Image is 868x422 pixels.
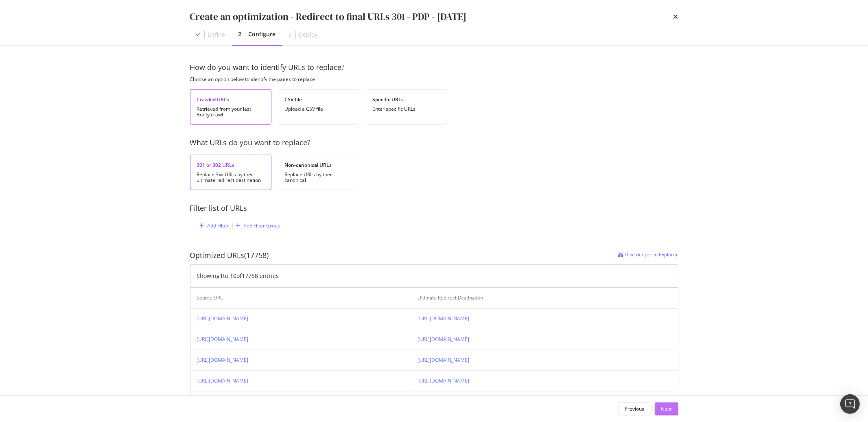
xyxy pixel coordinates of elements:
div: Open Intercom Messenger [840,394,860,414]
a: [URL][DOMAIN_NAME] [197,315,249,322]
div: Enter specific URLs [373,106,440,112]
div: Showing 1 to 10 of 17758 entries [197,272,279,280]
div: Add Filter Group [244,222,281,229]
a: [URL][DOMAIN_NAME] [418,336,470,343]
button: Previous [618,402,652,415]
a: Dive deeper in Explorer [619,250,678,261]
button: Add Filter Group [233,221,281,231]
a: [URL][DOMAIN_NAME] [418,356,470,363]
th: Ultimate Redirect Destination [411,288,678,308]
div: Filter list of URLs [190,203,678,214]
a: [URL][DOMAIN_NAME] [197,336,249,343]
div: Create an optimization - Redirect to final URLs 301 - PDP - [DATE] [190,10,467,24]
div: times [673,10,678,24]
div: Non-canonical URLs [285,162,352,168]
div: Define [208,31,225,39]
div: Choose an option below to identify the pages to replace [190,76,678,83]
div: Add Filter [208,222,229,229]
button: Next [655,402,678,415]
div: What URLs do you want to replace? [190,138,678,148]
div: Specific URLs [373,96,440,103]
a: [URL][DOMAIN_NAME] [197,356,249,363]
div: 2 [238,30,242,38]
div: 301 or 302 URLs [197,162,265,168]
a: [URL][DOMAIN_NAME] [418,315,470,322]
a: [URL][DOMAIN_NAME] [197,377,249,384]
div: Optimized URLs (17758) [190,250,269,261]
button: Add Filter [197,221,229,231]
div: 3 [289,31,292,39]
div: Deploy [299,31,318,39]
a: [URL][DOMAIN_NAME] [418,377,470,384]
div: Upload a CSV file [285,106,352,112]
div: Replace 3xx URLs by their ultimate redirect destination [197,172,265,183]
div: Crawled URLs [197,96,265,103]
th: Source URL [190,288,411,308]
div: Next [661,405,672,412]
div: How do you want to identify URLs to replace? [190,62,678,73]
div: Replace URLs by their canonical [285,172,352,183]
div: CSV file [285,96,352,103]
div: Previous [625,405,645,412]
div: Retrieved from your last Botify crawl [197,106,265,118]
div: Configure [249,30,276,38]
span: Dive deeper in Explorer [625,251,678,258]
